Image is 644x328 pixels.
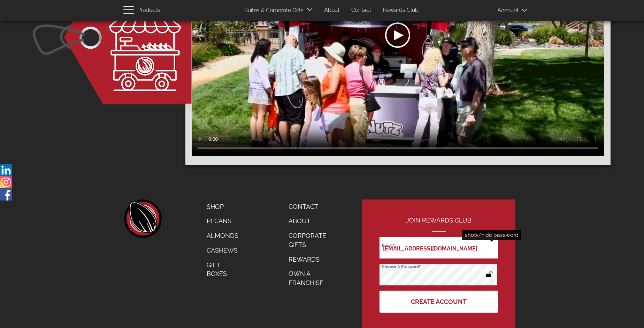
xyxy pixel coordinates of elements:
[283,199,340,214] a: Contact
[283,252,340,267] a: Rewards
[137,5,160,15] span: Products
[378,3,424,17] a: Rewards Club
[239,4,306,17] a: Suites & Corporate Gifts
[201,243,244,258] a: Cashews
[201,214,244,228] a: Pecans
[201,228,244,243] a: Almonds
[379,291,498,313] button: Create Account
[346,3,376,17] a: Contact
[379,237,498,258] input: Email
[379,217,498,232] h2: Join Rewards Club
[123,199,162,238] a: home
[201,258,244,281] a: Gift Boxes
[319,3,345,17] a: About
[283,267,340,290] a: Own a Franchise
[201,199,244,214] a: Shop
[283,228,340,252] a: Corporate Gifts
[283,214,340,228] a: About
[462,230,521,240] div: show/hide password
